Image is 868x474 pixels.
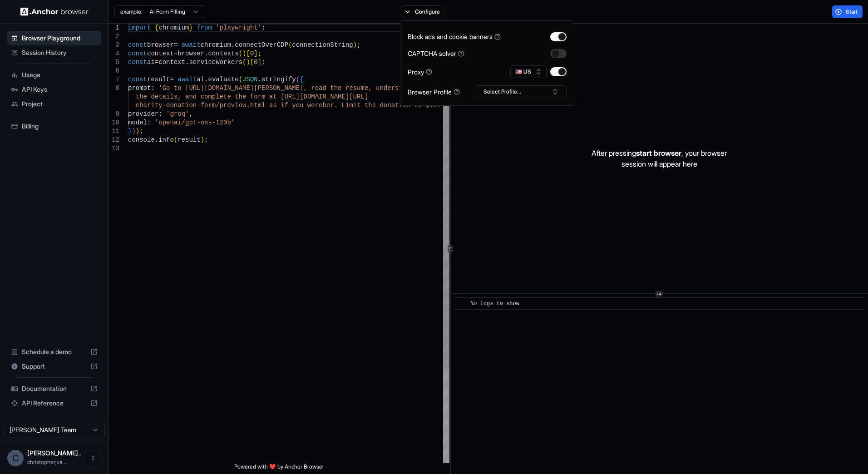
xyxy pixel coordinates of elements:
[189,24,192,31] span: }
[155,136,158,143] span: .
[132,128,135,135] span: )
[147,59,155,66] span: ai
[258,76,261,83] span: .
[250,59,254,66] span: [
[261,59,265,66] span: ;
[22,347,87,356] span: Schedule a demo
[22,85,98,94] span: API Keys
[22,362,87,371] span: Support
[109,32,119,41] div: 2
[27,449,81,457] span: Christopher Vance
[128,119,147,126] span: model
[235,41,288,49] span: connectOverCDP
[147,50,174,57] span: context
[288,41,292,49] span: (
[185,59,189,66] span: .
[189,110,192,118] span: ,
[408,67,432,77] div: Proxy
[261,76,296,83] span: stringify
[231,41,235,49] span: .
[147,41,174,49] span: browser
[246,59,250,66] span: )
[7,68,101,82] div: Usage
[292,41,353,49] span: connectionString
[208,50,238,57] span: contexts
[109,84,119,93] div: 8
[246,50,250,57] span: [
[109,110,119,118] div: 9
[109,127,119,136] div: 11
[592,148,727,169] p: After pressing , your browser session will appear here
[128,110,158,118] span: provider
[239,50,242,57] span: (
[170,76,173,83] span: =
[408,32,501,41] div: Block ads and cookie banners
[109,49,119,58] div: 4
[216,24,261,31] span: 'playwright'
[254,59,257,66] span: 0
[128,84,151,92] span: prompt
[261,24,265,31] span: ;
[128,24,151,31] span: import
[109,58,119,67] div: 5
[128,41,147,49] span: const
[296,76,300,83] span: (
[136,93,300,100] span: the details, and complete the form at [URL]
[7,119,101,133] div: Billing
[174,50,178,57] span: =
[300,93,368,100] span: [DOMAIN_NAME][URL]
[242,76,258,83] span: JSON
[178,50,204,57] span: browser
[189,59,242,66] span: serviceWorkers
[158,136,174,143] span: info
[470,301,519,307] span: No logs to show
[109,144,119,153] div: 13
[239,76,242,83] span: (
[459,299,464,308] span: ​
[109,67,119,75] div: 6
[357,41,360,49] span: ;
[158,24,189,31] span: chromium
[182,41,201,49] span: await
[147,119,151,126] span: :
[204,76,208,83] span: .
[204,50,208,57] span: .
[7,345,101,359] div: Schedule a demo
[166,110,189,118] span: 'groq'
[22,122,98,131] span: Billing
[197,76,204,83] span: ai
[22,70,98,79] span: Usage
[151,84,154,92] span: :
[155,59,158,66] span: =
[22,48,98,57] span: Session History
[197,24,212,31] span: from
[7,381,101,396] div: Documentation
[510,65,547,78] button: 🇺🇸 US
[401,5,445,18] button: Configure
[22,99,98,109] span: Project
[636,148,681,158] span: start browser
[22,384,87,393] span: Documentation
[22,399,87,408] span: API Reference
[178,136,200,143] span: result
[7,45,101,60] div: Session History
[250,50,254,57] span: 0
[201,136,204,143] span: )
[204,136,208,143] span: ;
[319,84,414,92] span: ad the resume, understand
[178,76,197,83] span: await
[109,136,119,144] div: 12
[7,450,24,466] div: C
[7,359,101,374] div: Support
[322,102,444,109] span: her. Limit the donation to $10.'
[242,59,246,66] span: (
[27,459,66,465] span: christopherjvance@gmail.com
[109,118,119,127] div: 10
[476,85,567,98] button: Select Profile...
[7,97,101,111] div: Project
[408,87,460,97] div: Browser Profile
[408,49,464,58] div: CAPTCHA solver
[174,41,178,49] span: =
[174,136,178,143] span: (
[158,84,319,92] span: 'Go to [URL][DOMAIN_NAME][PERSON_NAME], re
